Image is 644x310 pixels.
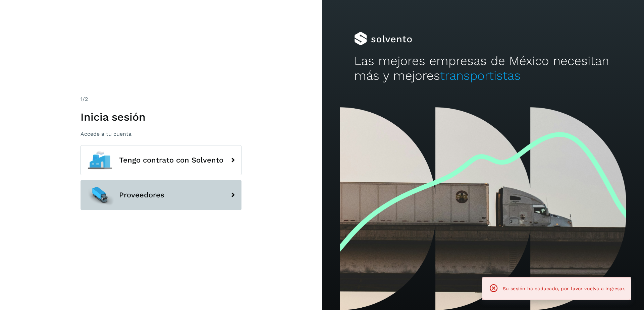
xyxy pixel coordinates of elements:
h1: Inicia sesión [80,111,241,123]
button: Tengo contrato con Solvento [80,145,241,175]
span: 1 [80,96,83,102]
div: /2 [80,95,241,103]
span: transportistas [440,68,521,83]
button: Proveedores [80,180,241,210]
h2: Las mejores empresas de México necesitan más y mejores [354,54,612,83]
p: Accede a tu cuenta [80,131,241,137]
span: Proveedores [119,191,164,199]
span: Tengo contrato con Solvento [119,156,223,164]
span: Su sesión ha caducado, por favor vuelva a ingresar. [503,286,626,291]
